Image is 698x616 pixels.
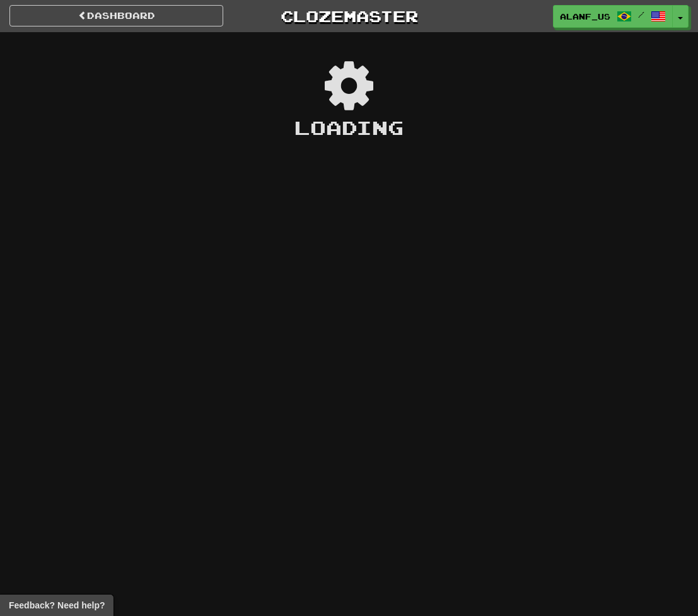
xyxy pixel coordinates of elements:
a: Dashboard [9,5,223,26]
span: alanf_us [560,11,610,22]
a: alanf_us / [553,5,673,28]
span: / [638,10,644,19]
a: Clozemaster [242,5,456,27]
span: Open feedback widget [9,599,105,612]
